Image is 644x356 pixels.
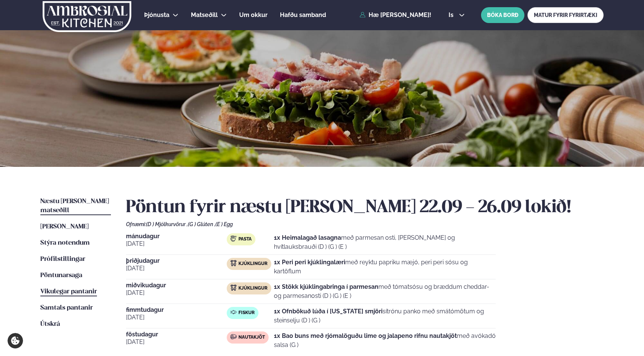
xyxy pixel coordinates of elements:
span: (E ) Egg [215,221,233,227]
span: (D ) Mjólkurvörur , [146,221,188,227]
a: Cookie settings [8,333,23,348]
button: BÓKA BORÐ [481,7,524,23]
a: Vikulegar pantanir [40,287,97,296]
strong: 1x Peri peri kjúklingalæri [274,259,345,266]
span: mánudagur [126,233,227,239]
span: Þjónusta [144,11,169,18]
button: is [443,12,471,18]
p: með reyktu papriku mæjó, peri peri sósu og kartöflum [274,258,496,276]
img: pasta.svg [231,236,237,242]
a: Samtals pantanir [40,304,93,313]
span: Prófílstillingar [40,256,85,262]
span: Stýra notendum [40,240,90,246]
span: Samtals pantanir [40,305,93,311]
p: með tómatsósu og bræddum cheddar- og parmesanosti (D ) (G ) (E ) [274,282,496,301]
img: beef.svg [231,334,237,340]
strong: 1x Stökk kjúklingabringa í parmesan [274,283,378,290]
img: chicken.svg [231,285,237,291]
span: Útskrá [40,321,60,327]
span: miðvikudagur [126,282,227,288]
span: Um okkur [239,11,267,18]
strong: 1x Heimalagað lasagna [274,234,341,241]
a: Hafðu samband [280,11,326,20]
strong: 1x Ofnbökuð lúða í [US_STATE] smjöri [274,308,383,315]
h2: Pöntun fyrir næstu [PERSON_NAME] 22.09 - 26.09 lokið! [126,197,604,218]
a: Hæ [PERSON_NAME]! [360,12,431,18]
span: Kjúklingur [238,261,267,267]
img: logo [42,1,132,32]
span: [DATE] [126,264,227,273]
a: Næstu [PERSON_NAME] matseðill [40,197,111,215]
span: Næstu [PERSON_NAME] matseðill [40,198,109,214]
span: Pöntunarsaga [40,272,82,279]
span: Nautakjöt [238,334,265,341]
a: Pöntunarsaga [40,271,82,280]
a: Matseðill [191,11,218,20]
a: Útskrá [40,320,60,329]
span: Fiskur [238,310,255,316]
a: Þjónusta [144,11,169,20]
p: með avókadó salsa (G ) [274,331,496,350]
span: Pasta [238,236,252,242]
span: föstudagur [126,331,227,338]
p: sítrónu panko með smátómötum og steinselju (D ) (G ) [274,307,496,325]
span: [DATE] [126,313,227,322]
span: fimmtudagur [126,307,227,313]
span: Kjúklingur [238,285,267,291]
span: [DATE] [126,239,227,248]
span: Matseðill [191,11,218,18]
a: Um okkur [239,11,267,20]
img: fish.svg [231,309,237,315]
a: Stýra notendum [40,239,90,248]
img: chicken.svg [231,260,237,266]
a: MATUR FYRIR FYRIRTÆKI [527,7,604,23]
span: þriðjudagur [126,258,227,264]
a: [PERSON_NAME] [40,222,89,231]
span: (G ) Glúten , [188,221,215,227]
span: [DATE] [126,288,227,297]
span: Vikulegar pantanir [40,288,97,295]
span: Hafðu samband [280,11,326,18]
div: Ofnæmi: [126,221,604,227]
strong: 1x Bao buns með rjómalöguðu lime og jalapeno rifnu nautakjöt [274,332,457,339]
a: Prófílstillingar [40,255,85,264]
p: með parmesan osti, [PERSON_NAME] og hvítlauksbrauði (D ) (G ) (E ) [274,233,496,251]
span: [PERSON_NAME] [40,223,89,230]
span: is [449,12,456,18]
span: [DATE] [126,338,227,347]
